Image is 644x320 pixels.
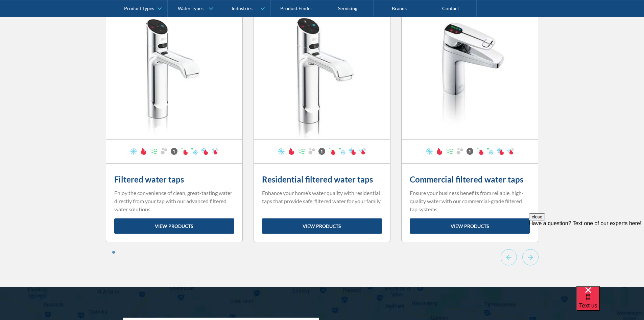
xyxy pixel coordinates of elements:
div: Next slide [522,249,539,268]
strong: Commercial filtered water taps [410,174,523,184]
div: Water Types [178,5,204,11]
iframe: podium webchat widget prompt [529,213,644,295]
p: Ensure your business benefits from reliable, high-quality water with our commercial-grade filtere... [410,189,530,213]
strong: Residential filtered water taps [262,174,373,184]
strong: Filtered water taps [114,174,184,184]
p: Enhance your home’s water quality with residential taps that provide safe, filtered water for you... [262,189,382,205]
div: Previous slide [501,249,517,268]
div: 3 of 3 [401,2,538,242]
div: Select a slide to show [106,249,121,255]
a: view products [114,218,234,234]
div: 2 of 3 [254,2,390,242]
button: Go to page 1 [112,251,115,254]
p: Enjoy the convenience of clean, great-tasting water directly from your tap with our advanced filt... [114,189,234,213]
div: Industries [232,5,253,11]
div: Product Types [124,5,154,11]
div: 1 of 3 [106,2,243,242]
a: view products [410,218,530,234]
iframe: podium webchat widget bubble [576,286,644,320]
a: view products [262,218,382,234]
